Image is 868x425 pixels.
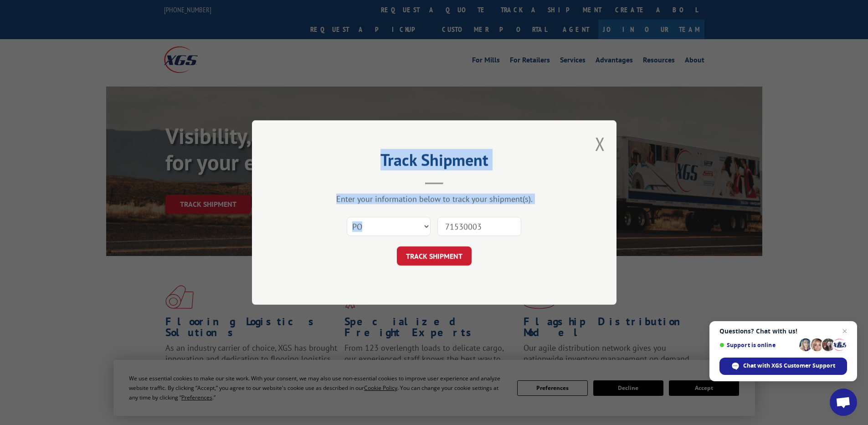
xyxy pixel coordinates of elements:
[298,194,571,204] div: Enter your information below to track your shipment(s).
[595,132,605,156] button: Close modal
[719,328,847,335] span: Questions? Chat with us!
[830,389,857,416] div: Open chat
[719,358,847,375] div: Chat with XGS Customer Support
[719,342,796,348] span: Support is online
[397,246,472,266] button: TRACK SHIPMENT
[743,362,835,370] span: Chat with XGS Customer Support
[298,154,571,171] h2: Track Shipment
[437,217,521,236] input: Number(s)
[839,326,850,337] span: Close chat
